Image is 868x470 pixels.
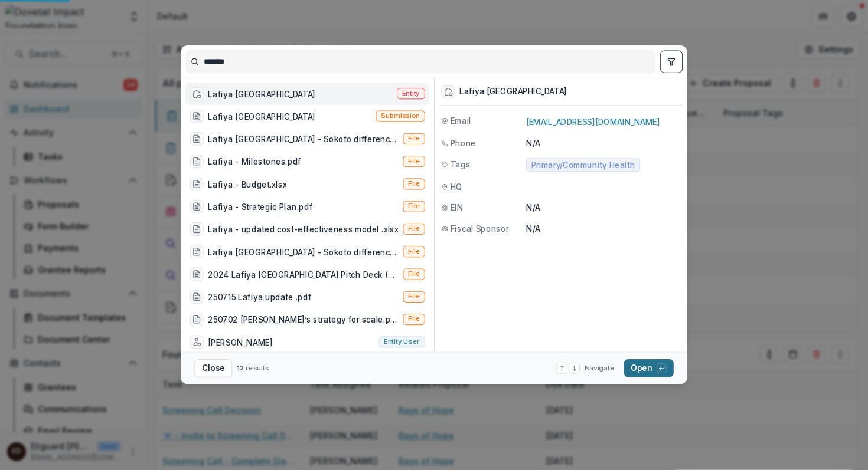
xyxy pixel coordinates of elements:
p: N/A [526,222,680,234]
span: File [408,134,420,143]
span: Entity [402,90,420,98]
span: File [408,248,420,256]
span: Fiscal Sponsor [451,222,509,234]
div: [PERSON_NAME] [208,336,272,348]
div: 250702 [PERSON_NAME]’s strategy for scale.pdf [208,314,399,326]
span: Phone [451,137,476,149]
span: File [408,180,420,188]
span: File [408,270,420,278]
span: Tags [451,158,470,170]
div: 2024 Lafiya [GEOGRAPHIC_DATA] Pitch Deck (2).pdf [208,268,399,280]
span: File [408,202,420,211]
span: Primary/Community Health [531,160,635,170]
span: results [246,364,269,372]
span: File [408,315,420,324]
span: Entity user [384,338,420,346]
button: Close [194,359,232,377]
div: Lafiya - updated cost-effectiveness model .xlsx [208,224,399,235]
div: Lafiya - Strategic Plan.pdf [208,201,312,213]
span: File [408,157,420,166]
div: Lafiya [GEOGRAPHIC_DATA] - Sokoto difference in difference study (2).pdf [208,133,399,145]
button: toggle filters [660,50,683,73]
div: Lafiya - Milestones.pdf [208,156,301,167]
div: 250715 Lafiya update .pdf [208,291,311,303]
p: N/A [526,202,680,213]
a: [EMAIL_ADDRESS][DOMAIN_NAME] [526,117,660,126]
button: Open [624,359,674,377]
span: File [408,225,420,234]
div: Lafiya [GEOGRAPHIC_DATA] - Sokoto difference in difference study.docx [208,246,399,258]
span: Submission [381,112,420,120]
span: File [408,292,420,301]
span: Navigate [585,363,615,373]
span: HQ [451,181,462,193]
div: Lafiya [GEOGRAPHIC_DATA] [208,110,315,122]
span: EIN [451,202,464,213]
span: Email [451,115,471,127]
span: 12 [237,364,244,372]
div: Lafiya [GEOGRAPHIC_DATA] [208,88,315,100]
div: Lafiya [GEOGRAPHIC_DATA] [459,87,567,96]
p: N/A [526,137,680,149]
div: Lafiya - Budget.xlsx [208,178,286,190]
